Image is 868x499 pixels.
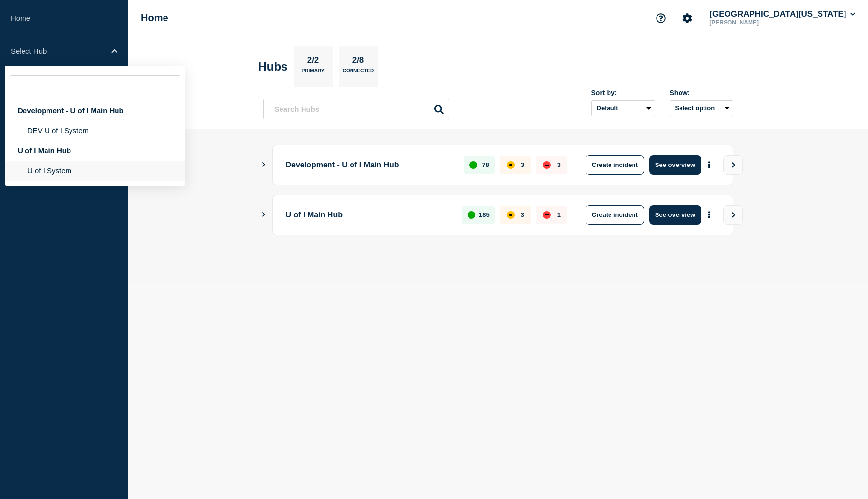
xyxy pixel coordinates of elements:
[468,211,475,219] div: up
[343,68,374,78] p: Connected
[479,211,490,218] p: 185
[670,89,733,96] div: Show:
[261,161,266,168] button: Show Connected Hubs
[482,161,489,168] p: 78
[5,141,185,161] div: U of I Main Hub
[141,12,168,24] h1: Home
[557,211,561,218] p: 1
[507,161,515,169] div: affected
[557,161,561,168] p: 3
[723,155,743,175] button: View
[286,155,453,175] p: Development - U of I Main Hub
[261,211,266,218] button: Show Connected Hubs
[349,55,368,68] p: 2/8
[286,205,451,225] p: U of I Main Hub
[651,8,671,28] button: Support
[543,161,551,169] div: down
[703,156,716,174] button: More actions
[521,161,524,168] p: 3
[703,206,716,224] button: More actions
[302,68,325,78] p: Primary
[586,155,644,175] button: Create incident
[670,100,733,116] button: Select option
[258,60,288,73] h2: Hubs
[591,100,655,116] select: Sort by
[5,120,185,141] li: DEV U of I System
[5,161,185,181] li: U of I System
[11,47,105,55] p: Select Hub
[723,205,743,225] button: View
[707,9,857,19] button: [GEOGRAPHIC_DATA][US_STATE]
[507,211,515,219] div: affected
[469,161,477,169] div: up
[304,55,323,68] p: 2/2
[591,89,655,96] div: Sort by:
[5,100,185,120] div: Development - U of I Main Hub
[543,211,551,219] div: down
[263,99,449,119] input: Search Hubs
[677,8,698,28] button: Account settings
[586,205,644,225] button: Create incident
[649,205,701,225] button: See overview
[707,19,809,26] p: [PERSON_NAME]
[649,155,701,175] button: See overview
[521,211,524,218] p: 3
